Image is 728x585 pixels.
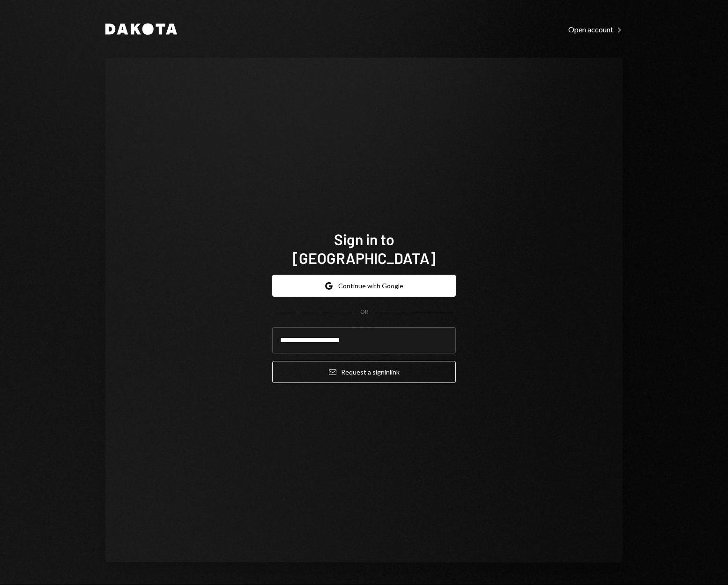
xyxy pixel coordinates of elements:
[360,308,368,316] div: OR
[568,25,623,34] div: Open account
[272,275,456,297] button: Continue with Google
[568,24,623,34] a: Open account
[272,361,456,383] button: Request a signinlink
[272,230,456,267] h1: Sign in to [GEOGRAPHIC_DATA]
